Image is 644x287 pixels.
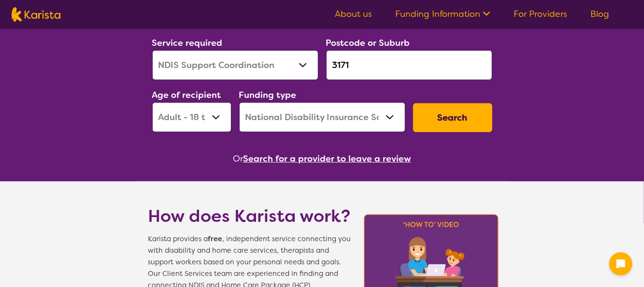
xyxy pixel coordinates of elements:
[326,37,410,49] label: Postcode or Suburb
[208,234,223,244] b: free
[243,151,411,166] button: Search for a provider to leave a review
[233,151,243,166] span: Or
[395,8,490,20] a: Funding Information
[152,37,223,49] label: Service required
[326,50,492,80] input: Type
[12,7,60,22] img: Karista logo
[152,89,221,101] label: Age of recipient
[514,8,567,20] a: For Providers
[413,103,492,132] button: Search
[590,8,609,20] a: Blog
[148,205,351,228] h1: How does Karista work?
[239,89,297,101] label: Funding type
[335,8,372,20] a: About us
